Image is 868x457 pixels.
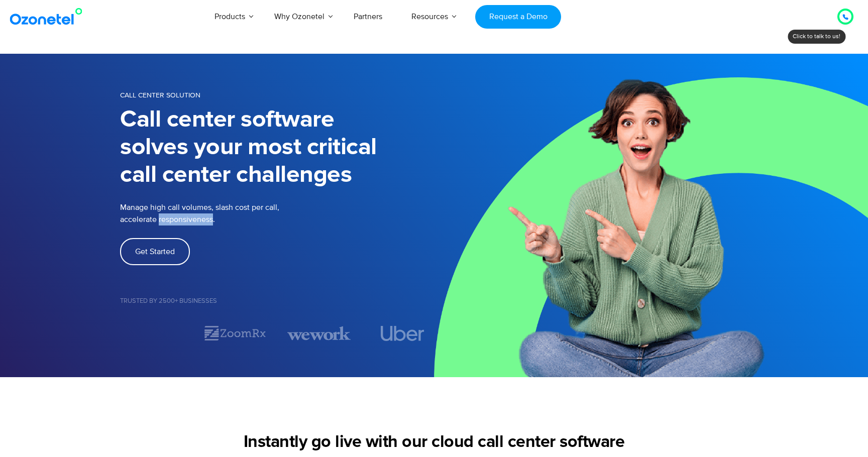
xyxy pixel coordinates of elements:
[380,326,424,341] img: uber
[120,298,434,304] h5: Trusted by 2500+ Businesses
[120,201,346,225] p: Manage high call volumes, slash cost per call, accelerate responsiveness.
[287,324,351,342] img: wework
[371,326,434,341] div: 4 / 7
[120,106,434,189] h1: Call center software solves your most critical call center challenges
[203,324,267,342] img: zoomrx
[120,327,183,339] div: 1 / 7
[120,324,434,342] div: Image Carousel
[120,432,748,452] h2: Instantly go live with our cloud call center software
[203,324,267,342] div: 2 / 7
[120,238,190,265] a: Get Started
[287,324,351,342] div: 3 / 7
[120,91,200,99] span: Call Center Solution
[475,5,561,29] a: Request a Demo
[135,248,175,256] span: Get Started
